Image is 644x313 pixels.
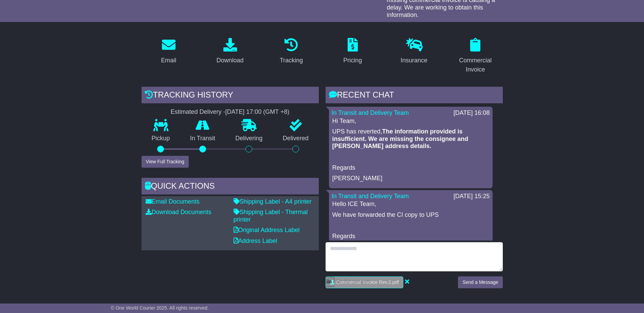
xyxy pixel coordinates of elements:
[332,128,468,149] strong: The information provided is insufficient. We are missing the consignee and [PERSON_NAME] address ...
[234,209,308,223] a: Shipping Label - Thermal printer
[332,211,489,219] p: We have forwarded the CI copy to UPS
[180,135,225,142] p: In Transit
[339,36,366,67] a: Pricing
[146,209,211,215] a: Download Documents
[146,198,200,205] a: Email Documents
[343,56,362,65] div: Pricing
[212,36,248,67] a: Download
[234,237,277,244] a: Address Label
[161,56,176,65] div: Email
[225,135,273,142] p: Delivering
[332,128,489,150] p: UPS has reverted,
[234,198,312,205] a: Shipping Label - A4 printer
[454,109,490,117] div: [DATE] 16:08
[396,36,432,67] a: Insurance
[142,156,189,168] button: View Full Tracking
[332,193,409,200] a: In Transit and Delivery Team
[448,36,503,77] a: Commercial Invoice
[216,56,243,65] div: Download
[326,87,503,105] div: RECENT CHAT
[332,201,489,208] p: Hello ICE Team,
[111,305,209,311] span: © One World Courier 2025. All rights reserved.
[453,56,498,74] div: Commercial Invoice
[157,36,181,67] a: Email
[458,276,502,288] button: Send a Message
[332,175,489,182] p: [PERSON_NAME]
[332,118,489,125] p: Hi Team,
[225,108,290,116] div: [DATE] 17:00 (GMT +8)
[332,233,489,240] p: Regards
[454,193,490,200] div: [DATE] 15:25
[275,36,307,67] a: Tracking
[401,56,427,65] div: Insurance
[234,227,300,233] a: Original Address Label
[142,135,180,142] p: Pickup
[142,178,319,196] div: Quick Actions
[332,109,409,116] a: In Transit and Delivery Team
[332,164,489,172] p: Regards
[142,87,319,105] div: Tracking history
[280,56,303,65] div: Tracking
[273,135,319,142] p: Delivered
[142,108,319,116] div: Estimated Delivery -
